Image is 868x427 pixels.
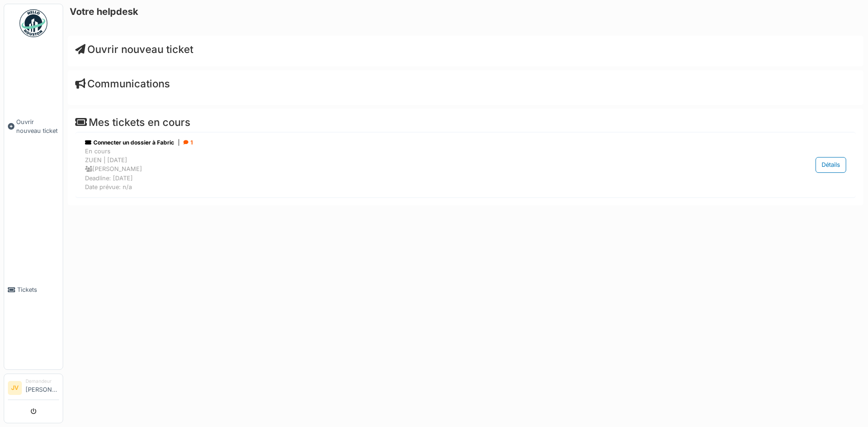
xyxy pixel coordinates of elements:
h4: Mes tickets en cours [75,116,856,128]
a: Connecter un dossier à Fabric| 1 En coursZUEN | [DATE] [PERSON_NAME]Deadline: [DATE]Date prévue: ... [83,136,848,194]
a: Tickets [4,210,63,370]
a: Ouvrir nouveau ticket [75,43,193,55]
div: Connecter un dossier à Fabric [85,138,734,147]
li: [PERSON_NAME] [26,378,59,398]
a: Ouvrir nouveau ticket [4,42,63,210]
div: En cours ZUEN | [DATE] [PERSON_NAME] Deadline: [DATE] Date prévue: n/a [85,147,734,191]
div: Demandeur [26,378,59,385]
h6: Votre helpdesk [70,6,138,17]
a: JV Demandeur[PERSON_NAME] [8,378,59,400]
h4: Communications [75,78,856,90]
img: Badge_color-CXgf-gQk.svg [20,9,47,37]
span: | [178,138,180,147]
div: Détails [816,157,846,172]
div: 1 [183,138,193,147]
li: JV [8,381,22,395]
span: Ouvrir nouveau ticket [16,118,59,135]
span: Tickets [17,285,59,294]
